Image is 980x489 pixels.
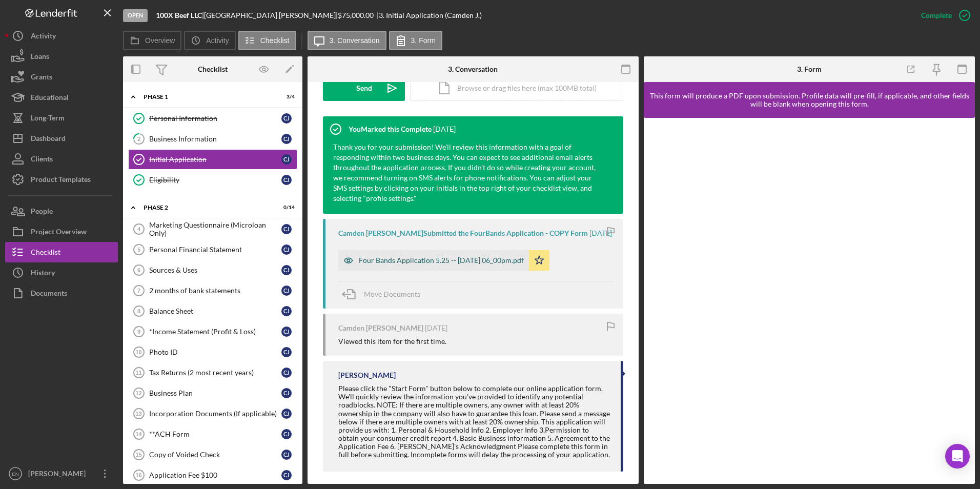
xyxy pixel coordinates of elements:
label: Overview [145,36,175,45]
div: 2 months of bank statements [149,287,281,295]
div: Personal Financial Statement [149,246,281,254]
tspan: 16 [135,472,141,478]
div: Eligibility [149,176,281,184]
button: EN[PERSON_NAME] [5,463,118,484]
a: 12Business PlanCJ [128,383,297,403]
div: C J [281,244,292,255]
div: $75,000.00 [338,11,377,19]
div: [PERSON_NAME] [26,463,92,486]
tspan: 10 [135,349,141,355]
tspan: 2 [137,135,140,142]
div: 3 / 4 [276,94,295,100]
a: 9*Income Statement (Profit & Loss)CJ [128,321,297,342]
div: C J [281,388,292,398]
button: 3. Conversation [308,31,386,50]
label: Checklist [260,36,290,45]
div: Camden [PERSON_NAME] Submitted the FourBands Application - COPY Form [338,229,588,237]
div: C J [281,113,292,124]
b: 100X Beef LLC [156,11,202,19]
a: 5Personal Financial StatementCJ [128,239,297,260]
a: 14**ACH FormCJ [128,424,297,444]
div: Send [356,75,372,101]
div: Camden [PERSON_NAME] [338,324,423,332]
button: Activity [184,31,235,50]
div: [GEOGRAPHIC_DATA] [PERSON_NAME] | [204,11,338,19]
div: C J [281,224,292,234]
div: Please click the "Start Form" button below to complete our online application form. We'll quickly... [338,384,610,459]
div: Application Fee $100 [149,471,281,479]
div: | [156,11,204,19]
label: Activity [206,36,229,45]
div: Business Information [149,135,281,143]
div: Thank you for your submission! We'll review this information with a goal of responding within two... [333,142,603,203]
tspan: 11 [135,370,141,376]
button: Move Documents [338,281,431,307]
a: Personal InformationCJ [128,108,297,129]
a: 10Photo IDCJ [128,342,297,362]
label: 3. Form [411,36,436,45]
button: Complete [911,5,975,26]
div: Four Bands Application 5.25 -- [DATE] 06_00pm.pdf [359,256,524,264]
time: 2025-08-06 22:00 [589,229,612,237]
time: 2025-05-05 22:53 [425,324,447,332]
span: Move Documents [364,290,420,298]
div: Personal Information [149,114,281,123]
div: C J [281,429,292,439]
div: Marketing Questionnaire (Microloan Only) [149,221,281,237]
div: 3. Form [797,65,822,73]
time: 2025-08-07 14:23 [433,125,456,133]
a: 72 months of bank statementsCJ [128,280,297,301]
div: Viewed this item for the first time. [338,337,446,345]
tspan: 8 [137,308,140,314]
iframe: Lenderfit form [654,128,966,474]
div: Initial Application [149,155,281,164]
label: 3. Conversation [330,36,380,45]
tspan: 6 [137,267,140,273]
button: 3. Form [389,31,442,50]
div: [PERSON_NAME] [338,371,396,379]
button: Overview [123,31,181,50]
a: 6Sources & UsesCJ [128,260,297,280]
div: Copy of Voided Check [149,451,281,459]
div: C J [281,306,292,316]
a: 15Copy of Voided CheckCJ [128,444,297,465]
a: 2Business InformationCJ [128,129,297,149]
div: C J [281,347,292,357]
a: 16Application Fee $100CJ [128,465,297,485]
div: Photo ID [149,348,281,356]
tspan: 7 [137,288,140,294]
div: | 3. Initial Application (Camden J.) [377,11,482,19]
div: Balance Sheet [149,307,281,315]
button: Send [323,75,405,101]
div: Sources & Uses [149,266,281,274]
tspan: 14 [135,431,142,437]
div: **ACH Form [149,430,281,438]
div: Open [123,9,148,22]
button: Four Bands Application 5.25 -- [DATE] 06_00pm.pdf [338,250,549,271]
